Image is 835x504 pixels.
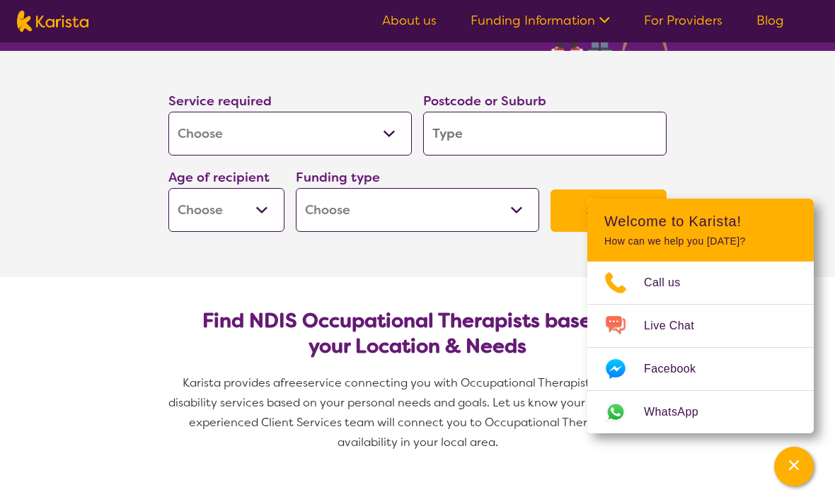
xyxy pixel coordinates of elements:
[604,235,797,247] p: How can we help you [DATE]?
[587,199,814,433] div: Channel Menu
[756,12,784,29] a: Blog
[168,375,669,450] span: service connecting you with Occupational Therapists and other disability services based on your p...
[604,213,797,230] h2: Welcome to Karista!
[296,169,380,186] label: Funding type
[423,93,546,110] label: Postcode or Suburb
[587,262,814,433] ul: Choose channel
[183,375,280,390] span: Karista provides a
[644,358,713,380] span: Facebook
[382,12,437,29] a: About us
[644,272,698,293] span: Call us
[644,12,722,29] a: For Providers
[280,375,303,390] span: free
[423,112,667,156] input: Type
[644,315,711,336] span: Live Chat
[471,12,610,29] a: Funding Information
[551,189,667,232] button: Search
[180,308,655,359] h2: Find NDIS Occupational Therapists based on your Location & Needs
[168,169,270,186] label: Age of recipient
[587,391,814,433] a: Web link opens in a new tab.
[774,447,814,486] button: Channel Menu
[168,93,272,110] label: Service required
[644,402,715,423] span: WhatsApp
[17,11,88,32] img: Karista logo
